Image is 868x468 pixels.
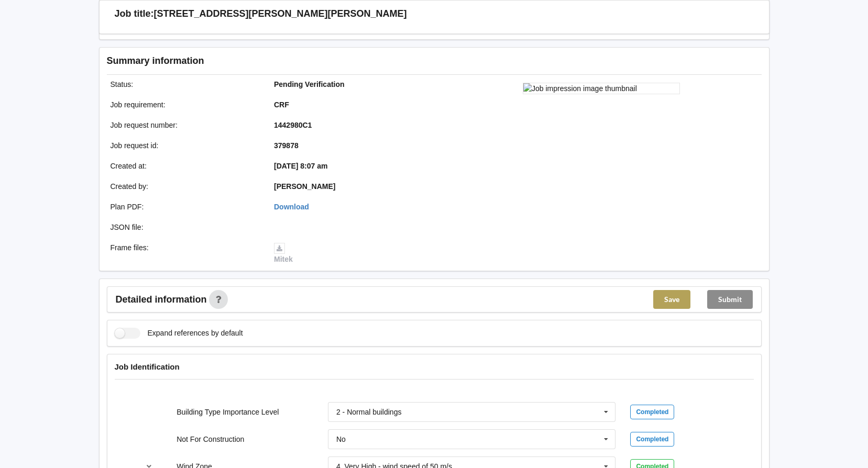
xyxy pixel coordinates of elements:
[103,120,267,130] div: Job request number :
[103,140,267,151] div: Job request id :
[115,8,154,20] h3: Job title:
[107,55,595,67] h3: Summary information
[274,101,289,109] b: CRF
[653,290,690,309] button: Save
[274,162,327,170] b: [DATE] 8:07 am
[103,99,267,110] div: Job requirement :
[103,161,267,171] div: Created at :
[103,181,267,192] div: Created by :
[523,83,680,94] img: Job impression image thumbnail
[115,362,754,372] h4: Job Identification
[274,141,299,150] b: 379878
[274,80,345,88] b: Pending Verification
[177,408,279,416] label: Building Type Importance Level
[103,222,267,232] div: JSON file :
[274,121,312,129] b: 1442980C1
[115,328,243,339] label: Expand references by default
[274,203,309,211] a: Download
[630,432,674,447] div: Completed
[177,435,244,443] label: Not For Construction
[274,182,335,191] b: [PERSON_NAME]
[103,242,267,264] div: Frame files :
[630,405,674,419] div: Completed
[274,243,293,263] a: Mitek
[154,8,407,20] h3: [STREET_ADDRESS][PERSON_NAME][PERSON_NAME]
[336,436,346,443] div: No
[103,202,267,212] div: Plan PDF :
[116,295,207,304] span: Detailed information
[336,408,402,416] div: 2 - Normal buildings
[103,79,267,90] div: Status :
